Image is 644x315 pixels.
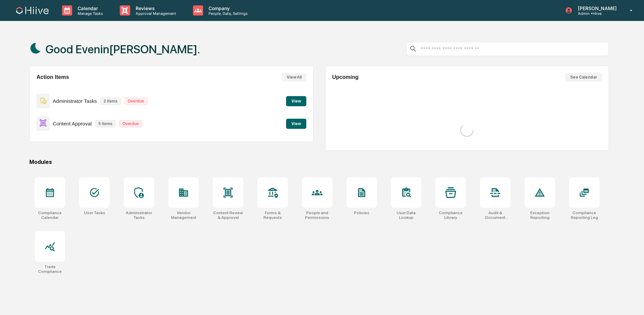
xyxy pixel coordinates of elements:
[302,210,332,220] div: People and Permissions
[53,121,92,126] p: Content Approval
[72,11,106,16] p: Manage Tasks
[46,42,200,56] h1: Good Evenin[PERSON_NAME].
[525,210,555,220] div: Exception Reporting
[53,98,97,104] p: Administrator Tasks
[84,210,105,215] div: User Tasks
[95,120,116,127] p: 5 items
[130,11,179,16] p: Approval Management
[480,210,510,220] div: Audit & Document Logs
[565,73,602,82] button: See Calendar
[391,210,421,220] div: User Data Lookup
[354,210,369,215] div: Policies
[286,97,306,104] a: View
[119,120,142,127] p: Overdue
[35,264,65,274] div: Trade Compliance
[130,5,179,11] p: Reviews
[213,210,243,220] div: Content Review & Approval
[124,97,148,105] p: Overdue
[572,5,620,11] p: [PERSON_NAME]
[203,11,251,16] p: People, Data, Settings
[282,73,306,82] button: View All
[72,5,106,11] p: Calendar
[257,210,288,220] div: Forms & Requests
[100,97,121,105] p: 2 items
[436,210,466,220] div: Compliance Library
[203,5,251,11] p: Company
[16,7,49,14] img: logo
[29,159,609,165] div: Modules
[124,210,154,220] div: Administrator Tasks
[286,96,306,106] button: View
[286,120,306,126] a: View
[36,74,69,80] h2: Action Items
[35,210,65,220] div: Compliance Calendar
[569,210,599,220] div: Compliance Reporting Log
[332,74,359,80] h2: Upcoming
[572,11,620,16] p: Admin • Hiive
[286,119,306,129] button: View
[168,210,199,220] div: Vendor Management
